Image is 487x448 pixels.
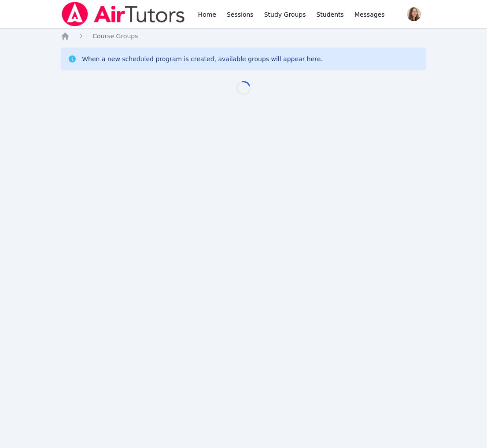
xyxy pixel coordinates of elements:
span: Course Groups [92,33,138,40]
img: Air Tutors [61,2,185,26]
span: Messages [354,10,385,19]
div: When a new scheduled program is created, available groups will appear here. [82,55,323,63]
a: Course Groups [92,32,138,40]
nav: Breadcrumb [61,32,426,40]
